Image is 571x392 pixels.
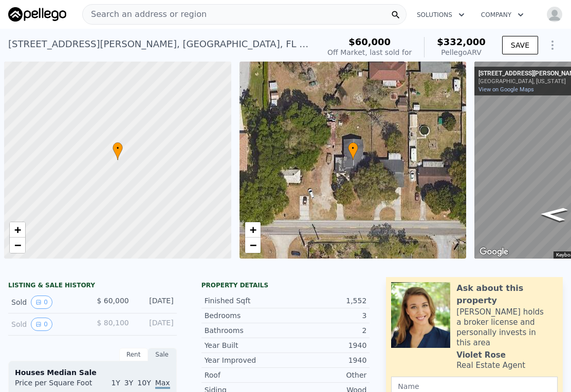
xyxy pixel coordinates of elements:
[31,318,52,331] button: View historical data
[137,296,174,309] div: [DATE]
[83,8,207,21] span: Search an address or region
[205,296,286,306] div: Finished Sqft
[111,379,120,387] span: 1Y
[285,370,366,380] div: Other
[15,367,170,378] div: Houses Median Sale
[137,318,174,331] div: [DATE]
[285,296,366,306] div: 1,552
[348,144,358,153] span: •
[245,238,261,253] a: Zoom out
[285,325,366,336] div: 2
[205,325,286,336] div: Bathrooms
[10,238,25,253] a: Zoom out
[477,245,511,259] img: Google
[327,47,412,57] div: Off Market, last sold for
[249,223,256,236] span: +
[97,319,128,327] span: $ 80,100
[205,340,286,350] div: Year Built
[542,35,563,55] button: Show Options
[14,223,21,236] span: +
[502,36,538,54] button: SAVE
[546,6,563,23] img: avatar
[137,379,151,387] span: 10Y
[437,36,486,47] span: $332,000
[10,222,25,238] a: Zoom in
[473,6,532,24] button: Company
[205,370,286,380] div: Roof
[119,348,148,361] div: Rent
[348,142,358,160] div: •
[249,239,256,251] span: −
[124,379,133,387] span: 3Y
[205,355,286,365] div: Year Improved
[97,297,128,305] span: $ 60,000
[456,307,558,348] div: [PERSON_NAME] holds a broker license and personally invests in this area
[148,348,177,361] div: Sale
[113,142,123,160] div: •
[201,281,370,289] div: Property details
[8,7,66,22] img: Pellego
[8,37,311,51] div: [STREET_ADDRESS][PERSON_NAME] , [GEOGRAPHIC_DATA] , FL 33810
[31,296,52,309] button: View historical data
[245,222,261,238] a: Zoom in
[477,245,511,259] a: Open this area in Google Maps (opens a new window)
[155,379,170,389] span: Max
[285,355,366,365] div: 1940
[14,239,21,251] span: −
[437,47,486,57] div: Pellego ARV
[456,350,505,360] div: Violet Rose
[348,36,391,47] span: $60,000
[113,144,123,153] span: •
[205,310,286,321] div: Bedrooms
[409,6,473,24] button: Solutions
[285,340,366,350] div: 1940
[285,310,366,321] div: 3
[456,282,558,307] div: Ask about this property
[11,296,84,309] div: Sold
[11,318,84,331] div: Sold
[456,360,525,370] div: Real Estate Agent
[8,281,177,291] div: LISTING & SALE HISTORY
[478,86,534,93] a: View on Google Maps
